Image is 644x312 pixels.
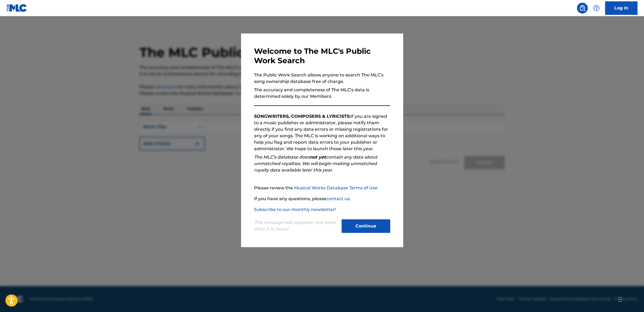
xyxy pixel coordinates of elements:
[593,5,600,11] img: help
[254,46,390,65] h3: Welcome to The MLC's Public Work Search
[579,5,586,11] img: search
[326,196,350,201] a: contact us
[254,219,338,232] p: This message will reappear one week after it is closed.
[254,155,378,173] em: The MLC’s database does contain any data about unmatched royalties. We will begin making unmatche...
[254,87,390,100] p: The accuracy and completeness of The MLC’s data is determined solely by our Members.
[591,3,602,14] div: Help
[254,196,390,202] p: If you have any questions, please .
[254,72,390,85] p: The Public Work Search allows anyone to search The MLC’s song ownership database free of charge.
[254,113,390,152] p: If you are signed to a music publisher or administrator, please notify them directly if you find ...
[254,185,390,191] p: Please review the
[6,4,27,12] img: MLC Logo
[342,219,390,233] button: Continue
[254,114,351,119] strong: SONGWRITERS, COMPOSERS & LYRICISTS:
[310,155,326,160] strong: not yet
[605,1,638,15] a: Log In
[619,291,622,308] div: Drag
[294,185,378,190] a: Musical Works Database Terms of Use
[617,286,644,312] iframe: Chat Widget
[254,207,336,212] a: Subscribe to our monthly newsletter!
[577,3,588,14] a: Public Search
